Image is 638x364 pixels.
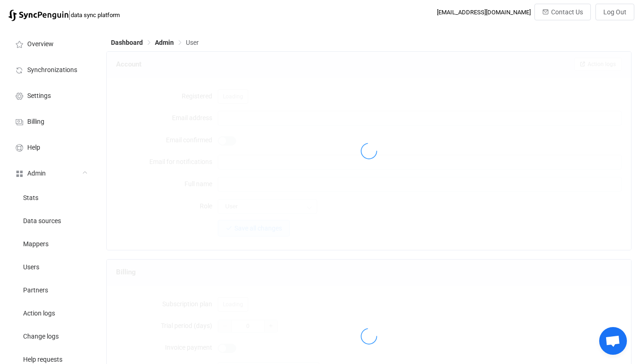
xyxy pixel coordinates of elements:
button: Contact Us [534,4,591,20]
span: Change logs [23,333,59,340]
span: Contact Us [551,8,583,16]
a: Action logs [5,301,97,324]
a: Stats [5,186,97,209]
a: Settings [5,82,97,108]
span: Partners [23,287,48,294]
a: Overview [5,30,97,56]
span: Synchronizations [27,67,77,74]
a: Synchronizations [5,56,97,82]
span: Action logs [23,310,55,317]
button: Log Out [595,4,634,20]
img: syncpenguin.svg [8,10,68,21]
span: Help [27,144,40,152]
span: Billing [27,118,44,126]
a: Billing [5,108,97,134]
div: Breadcrumb [111,39,199,46]
span: Users [23,264,39,271]
a: Users [5,255,97,278]
span: Overview [27,41,54,48]
span: Stats [23,194,38,202]
span: Log Out [603,8,626,16]
span: Help requests [23,356,62,364]
div: [EMAIL_ADDRESS][DOMAIN_NAME] [437,9,531,16]
a: Help [5,134,97,160]
span: data sync platform [71,12,120,18]
span: | [68,8,71,21]
span: Settings [27,92,51,100]
div: Open chat [599,327,627,355]
span: Admin [27,170,46,177]
a: Partners [5,278,97,301]
a: Change logs [5,324,97,347]
a: Data sources [5,209,97,232]
span: Admin [155,39,174,46]
a: |data sync platform [8,8,120,21]
span: Mappers [23,241,49,248]
span: Data sources [23,218,61,225]
a: Mappers [5,232,97,255]
span: Dashboard [111,39,143,46]
span: User [186,39,199,46]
